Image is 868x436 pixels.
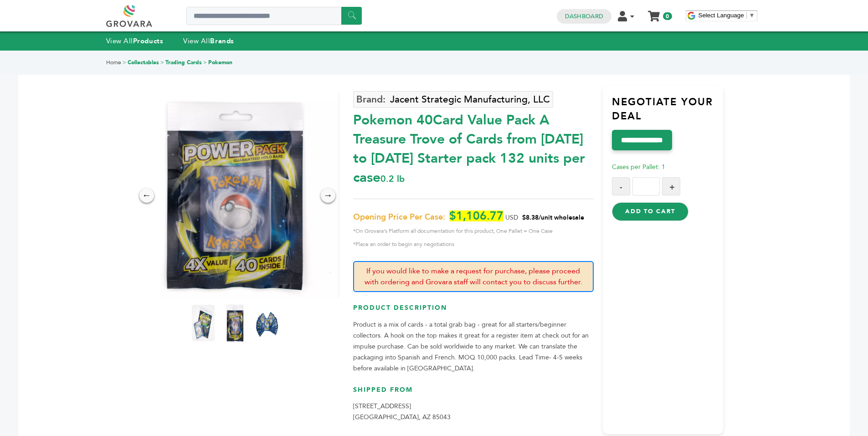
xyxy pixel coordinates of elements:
a: View AllBrands [183,36,234,46]
a: Home [106,59,121,66]
a: Trading Cards [165,59,202,66]
span: ▼ [749,12,755,19]
span: *Place an order to begin any negotiations [353,239,594,250]
div: → [321,188,335,203]
img: Pokemon 40-Card Value Pack – A Treasure Trove of Cards from 1996 to 2024 - Starter pack! 132 unit... [256,305,278,341]
p: Product is a mix of cards - a total grab bag - great for all starters/beginner collectors. A hook... [353,319,594,374]
strong: Products [133,36,163,46]
div: Pokemon 40Card Value Pack A Treasure Trove of Cards from [DATE] to [DATE] Starter pack 132 units ... [353,106,594,187]
span: 0.2 lb [380,173,405,185]
img: Pokemon 40-Card Value Pack – A Treasure Trove of Cards from 1996 to 2024 - Starter pack! 132 unit... [133,93,338,298]
a: View AllProducts [106,36,164,46]
span: 0 [663,12,672,20]
h3: Shipped From [353,385,594,401]
button: Add to Cart [612,202,688,221]
span: > [203,59,207,66]
img: Pokemon 40-Card Value Pack – A Treasure Trove of Cards from 1996 to 2024 - Starter pack! 132 unit... [222,303,247,343]
span: ​ [746,12,747,19]
a: Pokemon [208,59,232,66]
a: Dashboard [565,12,603,21]
span: USD [505,213,518,222]
img: Pokemon 40-Card Value Pack – A Treasure Trove of Cards from 1996 to 2024 - Starter pack! 132 unit... [192,305,215,341]
span: > [160,59,164,66]
a: Collectables [128,59,159,66]
p: If you would like to make a request for purchase, please proceed with ordering and Grovara staff ... [353,261,594,292]
button: - [612,177,630,195]
h3: Product Description [353,303,594,319]
a: My Cart [648,8,659,18]
span: $8.38/unit wholesale [522,213,584,222]
button: + [662,177,680,195]
span: Select Language [699,12,744,19]
span: *On Grovara's Platform all documentation for this product, One Pallet = One Case [353,226,594,236]
span: Cases per Pallet: 1 [612,163,665,171]
a: Jacent Strategic Manufacturing, LLC [353,91,553,108]
div: ← [139,188,154,203]
a: Select Language​ [699,12,755,19]
input: Search a product or brand... [186,7,362,25]
h3: Negotiate Your Deal [612,95,723,130]
span: Opening Price Per Case: [353,212,445,223]
span: > [123,59,126,66]
span: $1,106.77 [449,210,503,221]
p: [STREET_ADDRESS] [GEOGRAPHIC_DATA], AZ 85043 [353,401,594,423]
strong: Brands [210,36,234,46]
